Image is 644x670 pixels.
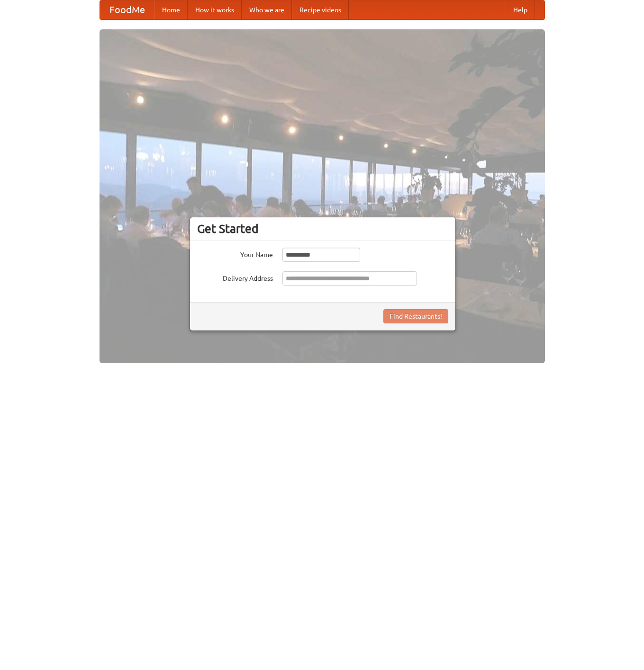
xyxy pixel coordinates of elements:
[242,0,292,19] a: Who we are
[197,271,273,283] label: Delivery Address
[383,309,448,323] button: Find Restaurants!
[197,222,448,236] h3: Get Started
[506,0,535,19] a: Help
[100,0,154,19] a: FoodMe
[197,248,273,259] label: Your Name
[188,0,242,19] a: How it works
[154,0,188,19] a: Home
[292,0,349,19] a: Recipe videos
